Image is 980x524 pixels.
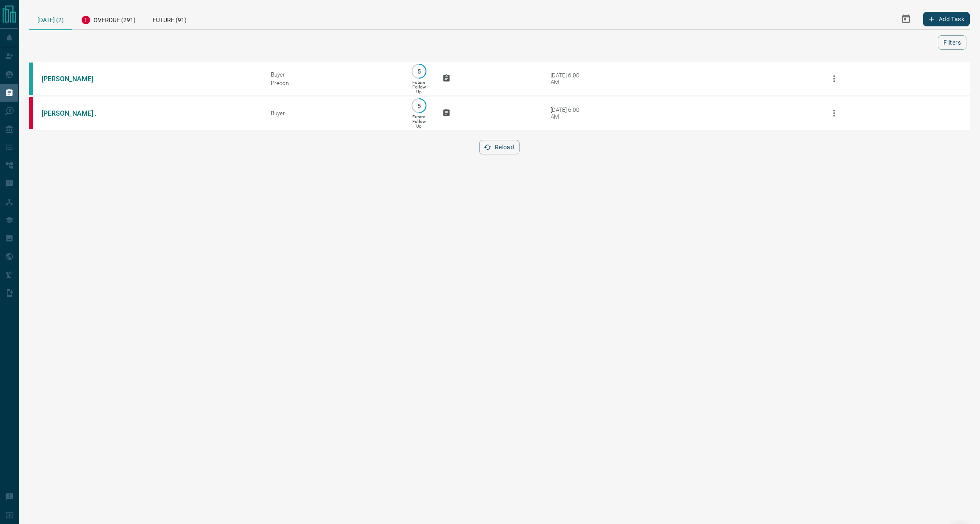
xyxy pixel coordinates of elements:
[271,71,395,78] div: Buyer
[412,80,426,94] p: Future Follow Up
[72,9,144,29] div: Overdue (291)
[551,106,587,120] div: [DATE] 6:00 AM
[42,109,105,117] a: [PERSON_NAME] .
[29,97,33,129] div: property.ca
[479,140,520,154] button: Reload
[896,9,916,29] button: Select Date Range
[271,110,395,117] div: Buyer
[29,9,72,30] div: [DATE] (2)
[416,103,422,109] p: 5
[416,68,422,74] p: 5
[938,35,966,50] button: Filters
[29,63,33,95] div: condos.ca
[42,75,105,83] a: [PERSON_NAME]
[271,80,395,86] div: Precon
[923,12,970,26] button: Add Task
[412,114,426,128] p: Future Follow Up
[551,72,587,85] div: [DATE] 6:00 AM
[144,9,195,29] div: Future (91)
